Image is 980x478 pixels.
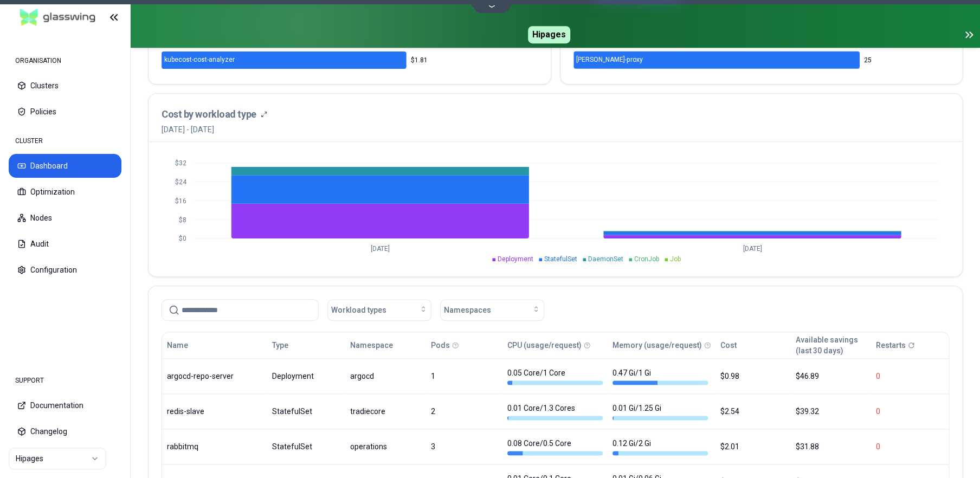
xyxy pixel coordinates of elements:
div: 0.01 Gi / 1.25 Gi [612,403,708,420]
button: Namespace [350,334,393,356]
div: ORGANISATION [9,50,121,72]
tspan: $0 [179,235,186,242]
span: Workload types [331,305,386,315]
div: $31.88 [796,441,866,452]
div: $2.01 [720,441,786,452]
div: 1 [431,371,498,382]
div: 0.05 Core / 1 Core [507,367,603,385]
button: Changelog [9,419,121,443]
button: Optimization [9,180,121,204]
div: Deployment [272,371,340,382]
tspan: $32 [175,159,186,167]
div: redis-slave [167,406,262,417]
div: $39.32 [796,406,866,417]
button: Nodes [9,206,121,230]
div: 3 [431,441,498,452]
div: SUPPORT [9,370,121,391]
img: GlassWing [16,5,100,30]
span: Deployment [498,255,533,263]
div: StatefulSet [272,406,340,417]
span: DaemonSet [588,255,623,263]
div: 0.08 Core / 0.5 Core [507,438,603,455]
button: Cost [720,334,737,356]
div: argocd [350,371,420,382]
span: [DATE] - [DATE] [162,124,267,135]
button: Memory (usage/request) [612,334,702,356]
span: Namespaces [444,305,491,315]
div: 0.12 Gi / 2 Gi [612,438,708,455]
div: StatefulSet [272,441,340,452]
div: CLUSTER [9,130,121,152]
div: $2.54 [720,406,786,417]
tspan: $8 [179,216,186,224]
div: rabbitmq [167,441,262,452]
button: CPU (usage/request) [507,334,582,356]
button: Clusters [9,74,121,98]
button: Policies [9,100,121,124]
button: Dashboard [9,154,121,178]
span: Hipages [528,26,570,43]
tspan: [DATE] [371,245,390,253]
span: CronJob [634,255,659,263]
div: 0.47 Gi / 1 Gi [612,367,708,385]
button: Configuration [9,258,121,282]
tspan: $24 [175,178,187,186]
div: 0 [876,371,944,382]
tspan: $16 [175,197,186,205]
button: Documentation [9,393,121,417]
span: Job [670,255,681,263]
div: tradiecore [350,406,420,417]
h3: Cost by workload type [162,107,256,122]
div: $46.89 [796,371,866,382]
div: 0.01 Core / 1.3 Cores [507,403,603,420]
button: Audit [9,232,121,256]
div: argocd-repo-server [167,371,262,382]
button: Namespaces [440,299,544,321]
button: Available savings(last 30 days) [796,334,858,356]
div: 2 [431,406,498,417]
div: operations [350,441,420,452]
p: Restarts [876,340,906,351]
button: Pods [431,334,450,356]
tspan: [DATE] [743,245,762,253]
div: $0.98 [720,371,786,382]
div: 0 [876,441,944,452]
button: Name [167,334,188,356]
span: StatefulSet [544,255,577,263]
button: Type [272,334,288,356]
div: 0 [876,406,944,417]
button: Workload types [327,299,431,321]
